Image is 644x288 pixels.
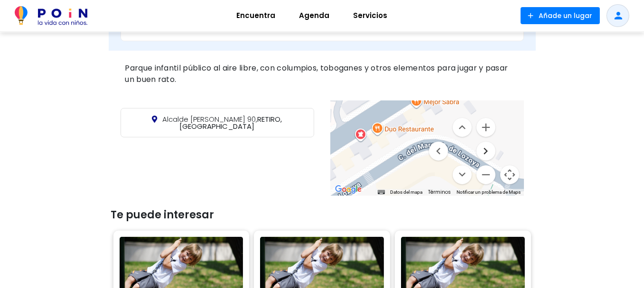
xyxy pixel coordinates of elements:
div: Parque infantil público al aire libre, con columpios, toboganes y otros elementos para jugar y pa... [121,60,524,88]
button: Ampliar [476,118,495,137]
a: Encuentra [224,4,287,27]
img: Google [333,183,364,196]
button: Mover arriba [453,118,472,137]
button: Datos del mapa [391,189,423,196]
button: Mover a la derecha [476,142,495,161]
button: Combinaciones de teclas [378,189,384,196]
a: Términos (se abre en una nueva pestaña) [429,189,451,196]
img: POiN [15,6,87,25]
a: Servicios [341,4,399,27]
button: Controles de visualización del mapa [500,165,519,184]
span: Agenda [295,8,334,23]
a: Agenda [287,4,341,27]
a: Abre esta zona en Google Maps (se abre en una nueva ventana) [333,183,364,196]
button: Reducir [476,165,495,184]
span: Encuentra [232,8,280,23]
span: Alcalde [PERSON_NAME] 90, [163,114,258,124]
a: Notificar un problema de Maps [457,189,521,195]
span: RETIRO, [GEOGRAPHIC_DATA] [163,114,282,131]
button: Añade un lugar [521,7,600,24]
button: Mover a la izquierda [429,142,448,161]
h3: Te puede interesar [111,209,533,221]
span: Servicios [349,8,392,23]
button: Mover abajo [453,165,472,184]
